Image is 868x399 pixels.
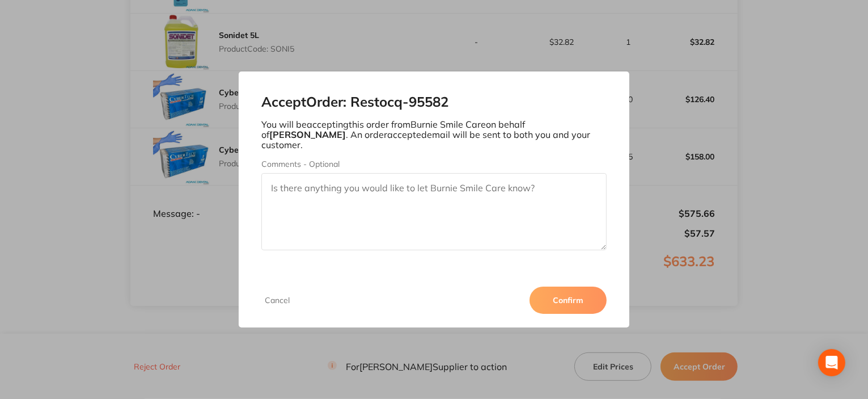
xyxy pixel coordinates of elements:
button: Confirm [530,287,607,314]
button: Cancel [261,295,293,305]
b: [PERSON_NAME] [269,129,346,140]
label: Comments - Optional [261,159,607,169]
p: You will be accepting this order from Burnie Smile Care on behalf of . An order accepted email wi... [261,119,607,150]
h2: Accept Order: Restocq- 95582 [261,94,607,110]
div: Open Intercom Messenger [818,349,845,376]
